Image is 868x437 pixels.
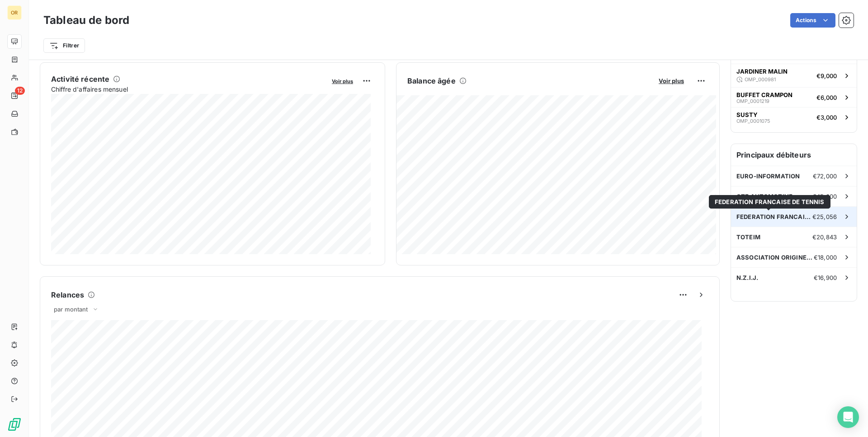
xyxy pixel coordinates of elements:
span: GTE AUTOMOTIVE [736,193,793,200]
h6: Principaux débiteurs [731,144,857,166]
span: €18,000 [814,254,837,261]
span: €25,056 [812,213,837,220]
button: SUSTYOMP_0001075€3,000 [731,107,857,127]
button: Voir plus [656,77,687,85]
button: JARDINER MALINOMP_000981€9,000 [731,64,857,87]
span: Voir plus [659,77,684,84]
span: ASSOCIATION ORIGINE FRANCE GARANTIE [736,254,814,261]
span: SUSTY [736,111,758,118]
span: N.Z.I.J. [736,274,758,281]
a: 12 [7,88,21,103]
span: OMP_000981 [745,77,776,82]
span: OMP_0001219 [736,98,769,104]
h6: Balance âgée [407,75,456,86]
span: TOTEIM [736,233,760,241]
span: BUFFET CRAMPON [736,91,793,98]
button: BUFFET CRAMPONOMP_0001219€6,000 [731,87,857,107]
button: Filtrer [43,38,85,53]
span: FEDERATION FRANCAISE DE TENNIS [715,198,825,205]
h6: Activité récente [51,74,109,84]
span: Chiffre d'affaires mensuel [51,84,325,94]
span: OMP_0001075 [736,118,770,124]
img: Logo LeanPay [7,417,22,432]
h6: Relances [51,289,84,300]
span: €20,843 [812,233,837,241]
span: Voir plus [332,78,353,84]
div: Open Intercom Messenger [837,406,859,428]
span: €45,000 [812,193,837,200]
span: €16,900 [814,274,837,281]
div: OR [7,5,22,20]
span: par montant [54,306,88,313]
span: EURO-INFORMATION [736,172,800,180]
button: Voir plus [329,77,356,85]
span: €72,000 [813,172,837,180]
span: 12 [15,87,25,95]
button: Actions [790,13,835,28]
span: €3,000 [816,114,837,121]
span: €6,000 [816,94,837,101]
span: €9,000 [816,72,837,79]
h3: Tableau de bord [43,12,129,28]
span: JARDINER MALIN [736,68,788,75]
span: FEDERATION FRANCAISE DE TENNIS [736,213,812,220]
